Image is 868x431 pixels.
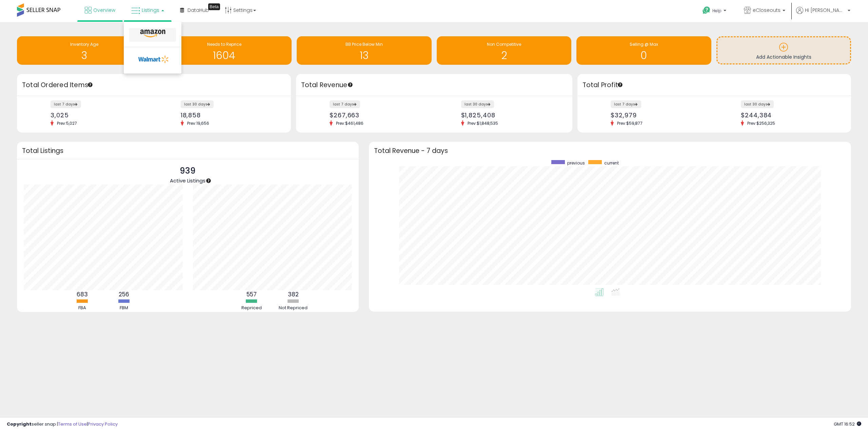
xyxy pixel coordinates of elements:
h1: 0 [580,50,708,61]
span: Non Competitive [487,41,521,47]
div: 18,858 [181,112,279,119]
a: Hi [PERSON_NAME] [796,7,850,22]
span: Prev: 5,027 [54,120,80,126]
label: last 30 days [461,100,494,108]
b: 683 [77,290,88,298]
h3: Total Revenue - 7 days [374,148,846,153]
div: 3,025 [51,112,149,119]
span: DataHub [188,7,209,14]
div: Tooltip anchor [205,178,212,184]
div: Tooltip anchor [617,82,623,88]
i: Get Help [702,6,711,15]
h3: Total Listings [22,148,354,153]
span: Selling @ Max [630,41,658,47]
b: 557 [246,290,257,298]
div: $1,825,408 [461,112,560,119]
span: BB Price Below Min [346,41,383,47]
span: Overview [93,7,115,14]
label: last 7 days [330,100,360,108]
span: Prev: $1,848,535 [464,120,501,126]
h1: 13 [300,50,428,61]
a: Selling @ Max 0 [576,36,711,65]
div: $32,979 [611,112,709,119]
h3: Total Revenue [301,80,567,90]
span: Inventory Age [70,41,98,47]
label: last 30 days [741,100,774,108]
div: Tooltip anchor [347,82,353,88]
label: last 7 days [611,100,641,108]
h1: 3 [20,50,149,61]
a: Non Competitive 2 [437,36,572,65]
span: Prev: 19,656 [184,120,213,126]
div: Repriced [231,305,272,311]
span: Listings [142,7,159,14]
div: Tooltip anchor [208,3,220,10]
span: Hi [PERSON_NAME] [805,7,846,14]
div: Not Repriced [273,305,314,311]
span: Prev: $256,325 [744,120,778,126]
a: Add Actionable Insights [717,37,850,63]
span: previous [567,160,585,166]
span: Add Actionable Insights [756,54,811,60]
span: Prev: $59,877 [614,120,646,126]
div: FBA [62,305,103,311]
label: last 30 days [181,100,214,108]
div: FBM [104,305,144,311]
a: Help [697,1,733,22]
a: BB Price Below Min 13 [297,36,432,65]
div: Tooltip anchor [87,82,93,88]
span: Prev: $461,486 [333,120,367,126]
h3: Total Profit [583,80,846,90]
span: eCloseouts [753,7,781,14]
div: $244,384 [741,112,839,119]
h1: 2 [440,50,568,61]
span: Active Listings [170,177,205,184]
span: current [604,160,619,166]
b: 382 [288,290,299,298]
span: Help [712,8,722,14]
b: 256 [119,290,129,298]
span: Needs to Reprice [207,41,241,47]
label: last 7 days [51,100,81,108]
p: 939 [170,164,205,177]
h3: Total Ordered Items [22,80,286,90]
a: Needs to Reprice 1604 [157,36,292,65]
a: Inventory Age 3 [17,36,152,65]
h1: 1604 [160,50,289,61]
div: $267,663 [330,112,429,119]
